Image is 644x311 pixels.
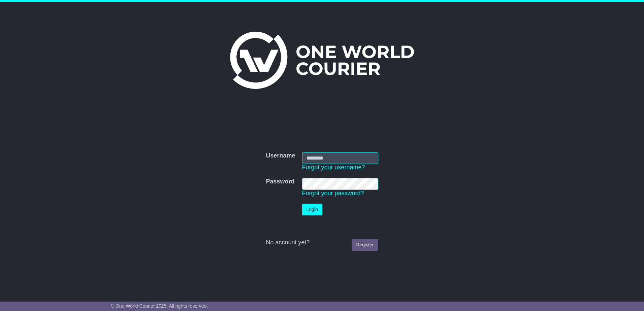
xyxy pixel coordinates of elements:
a: Forgot your username? [302,164,365,171]
button: Login [302,204,322,215]
label: Password [266,178,294,185]
label: Username [266,152,295,160]
div: No account yet? [266,239,378,246]
span: © One World Courier 2025. All rights reserved. [111,303,208,309]
img: One World [230,32,414,89]
a: Forgot your password? [302,190,364,197]
a: Register [352,239,378,251]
